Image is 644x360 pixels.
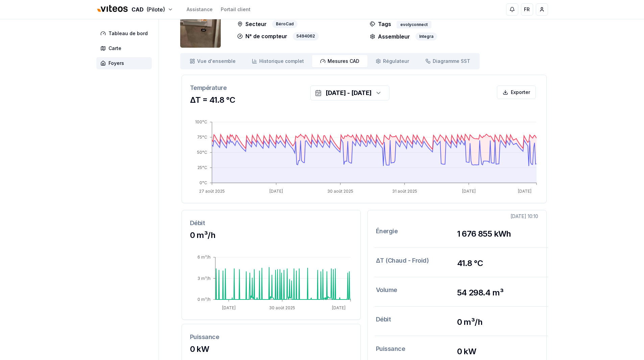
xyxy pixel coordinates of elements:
[370,32,410,41] p: Assembleur
[197,276,211,281] tspan: 3 m³/h
[462,189,475,194] tspan: [DATE]
[376,285,457,298] h3: Volume
[237,20,267,28] p: Secteur
[109,45,121,52] span: Carte
[383,58,409,65] span: Régulateur
[197,297,211,302] tspan: 0 m³/h
[497,86,536,99] button: Exporter
[310,86,389,100] button: [DATE] - [DATE]
[510,213,538,220] div: [DATE] 10:10
[415,32,437,41] div: Integra
[197,255,211,260] tspan: 6 m³/h
[457,258,538,269] h3: 41.8 °C
[199,180,207,185] tspan: 0°C
[269,305,295,310] tspan: 30 août 2025
[96,2,173,17] button: CAD(Pilote)
[376,315,457,328] h3: Débit
[332,305,345,310] tspan: [DATE]
[96,27,154,40] a: Tableau de bord
[293,32,319,41] div: 5494062
[518,189,531,194] tspan: [DATE]
[237,32,287,41] p: N° de compteur
[269,189,283,194] tspan: [DATE]
[109,60,124,67] span: Foyers
[190,95,538,105] h3: ΔT = 41.8 °C
[190,332,352,342] h3: Puissance
[392,189,417,194] tspan: 31 août 2025
[397,21,431,28] div: evolyconnect
[221,6,251,13] a: Portail client
[146,5,165,14] span: (Pilote)
[132,5,144,14] span: CAD
[524,6,530,13] span: FR
[376,344,457,357] h3: Puissance
[96,57,154,69] a: Foyers
[457,229,538,239] h3: 1 676 855 kWh
[417,55,478,67] a: Diagramme SST
[182,55,244,67] a: Vue d'ensemble
[197,135,207,140] tspan: 75°C
[327,189,353,194] tspan: 30 août 2025
[259,58,304,65] span: Historique complet
[457,317,538,328] h3: 0 m³/h
[190,230,352,241] h3: 0 m³/h
[199,189,225,194] tspan: 27 août 2025
[326,88,372,98] div: [DATE] - [DATE]
[244,55,312,67] a: Historique complet
[370,20,391,28] p: Tags
[222,305,235,310] tspan: [DATE]
[521,3,533,16] button: FR
[197,150,207,155] tspan: 50°C
[376,256,457,269] h3: ΔT (Chaud - Froid)
[197,165,207,170] tspan: 25°C
[190,218,352,228] h3: Débit
[96,1,129,17] img: Viteos - CAD Logo
[109,30,148,37] span: Tableau de bord
[457,346,538,357] h3: 0 kW
[376,226,457,239] h3: Énergie
[433,58,470,65] span: Diagramme SST
[190,83,538,93] h3: Température
[190,344,352,355] h3: 0 kW
[272,20,297,28] div: BéroCad
[367,55,417,67] a: Régulateur
[195,119,207,124] tspan: 100°C
[328,58,359,65] span: Mesures CAD
[457,287,538,298] h3: 54 298.4 m³
[96,42,154,54] a: Carte
[197,58,236,65] span: Vue d'ensemble
[187,6,213,13] a: Assistance
[312,55,367,67] a: Mesures CAD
